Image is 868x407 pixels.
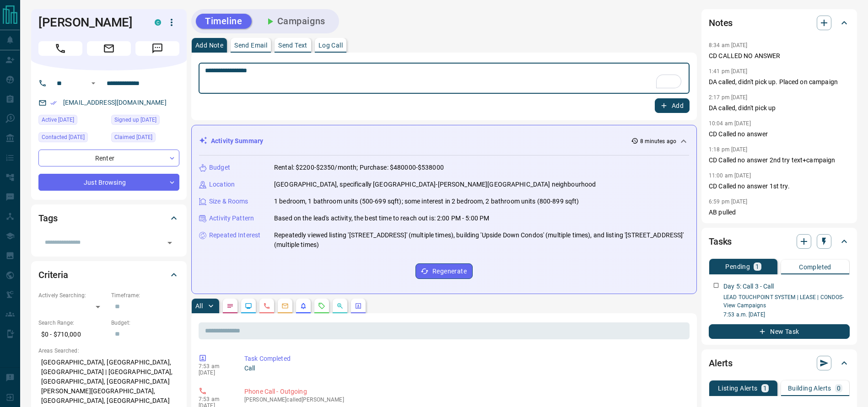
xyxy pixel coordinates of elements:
[244,396,686,403] p: [PERSON_NAME] called [PERSON_NAME]
[336,302,344,310] svg: Opportunities
[63,99,167,106] a: [EMAIL_ADDRESS][DOMAIN_NAME]
[38,15,141,30] h1: [PERSON_NAME]
[755,263,759,270] p: 1
[278,42,307,48] p: Send Text
[209,230,260,240] p: Repeated Interest
[211,136,263,146] p: Activity Summary
[199,363,231,370] p: 7:53 am
[38,327,107,342] p: $0 - $710,000
[38,150,179,166] div: Renter
[226,302,234,310] svg: Notes
[709,129,850,139] p: CD Called no answer
[837,385,841,391] p: 0
[111,115,179,128] div: Fri Jan 10 2025
[163,236,176,249] button: Open
[87,41,131,56] span: Email
[709,77,850,87] p: DA called, didn't pick up. Placed on campaign
[38,207,179,229] div: Tags
[709,208,850,217] p: AB pulled
[709,94,748,101] p: 2:17 pm [DATE]
[723,294,844,309] a: LEAD TOUCHPOINT SYSTEM | LEASE | CONDOS- View Campaigns
[709,51,850,61] p: CD CALLED NO ANSWER
[42,115,74,124] span: Active [DATE]
[114,133,152,142] span: Claimed [DATE]
[38,291,107,300] p: Actively Searching:
[88,78,99,89] button: Open
[788,385,831,391] p: Building Alerts
[274,163,444,172] p: Rental: $2200-$2350/month; Purchase: $480000-$538000
[244,364,686,373] p: Call
[709,120,751,127] p: 10:04 am [DATE]
[195,303,203,309] p: All
[38,115,107,128] div: Fri Oct 10 2025
[209,214,254,223] p: Activity Pattern
[274,230,689,250] p: Repeatedly viewed listing '[STREET_ADDRESS]' (multiple times), building 'Upside Down Condos' (mul...
[799,264,831,270] p: Completed
[111,132,179,145] div: Sun Mar 16 2025
[709,103,850,113] p: DA called, didn't pick up
[244,387,686,396] p: Phone Call - Outgoing
[300,302,307,310] svg: Listing Alerts
[135,41,179,56] span: Message
[725,263,750,270] p: Pending
[709,16,733,30] h2: Notes
[709,146,748,153] p: 1:18 pm [DATE]
[709,172,751,179] p: 11:00 am [DATE]
[709,12,850,34] div: Notes
[718,385,758,391] p: Listing Alerts
[38,41,82,56] span: Call
[274,214,489,223] p: Based on the lead's activity, the best time to reach out is: 2:00 PM - 5:00 PM
[723,311,850,319] p: 7:53 a.m. [DATE]
[199,133,689,150] div: Activity Summary8 minutes ago
[255,14,334,29] button: Campaigns
[709,198,748,205] p: 6:59 pm [DATE]
[114,115,156,124] span: Signed up [DATE]
[709,68,748,75] p: 1:41 pm [DATE]
[38,174,179,191] div: Just Browsing
[50,100,57,106] svg: Email Verified
[199,396,231,402] p: 7:53 am
[709,356,733,370] h2: Alerts
[709,42,748,48] p: 8:34 am [DATE]
[38,268,68,282] h2: Criteria
[763,385,767,391] p: 1
[640,137,676,145] p: 8 minutes ago
[155,19,161,26] div: condos.ca
[655,98,690,113] button: Add
[234,42,267,48] p: Send Email
[38,264,179,286] div: Criteria
[274,197,579,206] p: 1 bedroom, 1 bathroom units (500-699 sqft); some interest in 2 bedroom, 2 bathroom units (800-899...
[209,163,230,172] p: Budget
[195,42,223,48] p: Add Note
[263,302,270,310] svg: Calls
[38,319,107,327] p: Search Range:
[42,133,85,142] span: Contacted [DATE]
[709,230,850,252] div: Tasks
[199,370,231,376] p: [DATE]
[709,234,732,249] h2: Tasks
[245,302,252,310] svg: Lead Browsing Activity
[709,155,850,165] p: CD Called no answer 2nd try text+campaign
[209,197,248,206] p: Size & Rooms
[709,324,850,339] button: New Task
[244,354,686,364] p: Task Completed
[318,302,325,310] svg: Requests
[111,319,179,327] p: Budget:
[274,180,596,189] p: [GEOGRAPHIC_DATA], specifically [GEOGRAPHIC_DATA]-[PERSON_NAME][GEOGRAPHIC_DATA] neighbourhood
[415,263,473,279] button: Regenerate
[196,14,252,29] button: Timeline
[723,282,774,291] p: Day 5: Call 3 - Call
[709,182,850,191] p: CD Called no answer 1st try.
[205,67,683,90] textarea: To enrich screen reader interactions, please activate Accessibility in Grammarly extension settings
[38,132,107,145] div: Thu Oct 09 2025
[355,302,362,310] svg: Agent Actions
[38,347,179,355] p: Areas Searched:
[209,180,235,189] p: Location
[709,352,850,374] div: Alerts
[318,42,343,48] p: Log Call
[281,302,289,310] svg: Emails
[38,211,57,225] h2: Tags
[111,291,179,300] p: Timeframe:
